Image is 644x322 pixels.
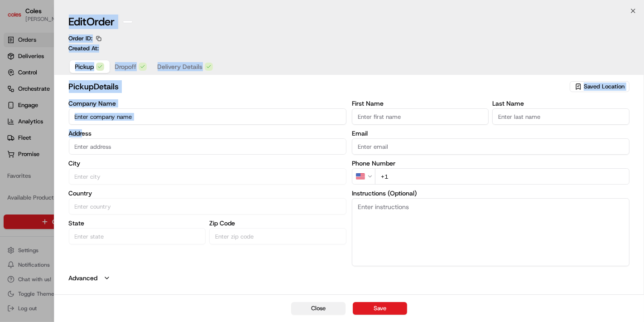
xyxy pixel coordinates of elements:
label: Phone Number [352,160,630,166]
input: Enter city [69,168,346,185]
img: 1736555255976-a54dd68f-1ca7-489b-9aae-adbdc363a1c4 [9,86,25,102]
p: Welcome 👋 [9,36,165,50]
a: 📗Knowledge Base [5,127,73,144]
label: Address [69,130,346,137]
span: Order [87,15,115,29]
button: Start new chat [154,89,165,100]
button: Close [291,302,346,315]
input: Got a question? Start typing here... [24,58,163,68]
input: Enter last name [492,108,630,125]
p: Order ID: [69,34,93,43]
div: 💻 [77,132,84,139]
a: 💻API Documentation [73,127,149,144]
input: Enter email [352,138,630,155]
div: Start new chat [31,86,149,95]
input: Enter zip code [209,228,346,244]
span: Saved Location [584,83,625,91]
button: Advanced [69,273,630,283]
input: Enter state [69,228,206,244]
h1: Edit [69,15,115,29]
label: Last Name [492,100,630,107]
label: State [69,220,206,226]
input: Enter company name [69,108,346,125]
input: Enter address [69,138,346,155]
label: City [69,160,346,166]
label: First Name [352,100,489,107]
label: Company Name [69,100,346,107]
span: Dropoff [115,62,137,71]
span: Delivery Details [158,62,203,71]
button: Saved Location [570,80,630,93]
button: Save [353,302,407,315]
p: Created At: [69,44,99,53]
span: Pylon [90,153,110,160]
div: 📗 [9,132,16,139]
input: Enter first name [352,108,489,125]
label: Country [69,190,346,196]
a: Powered byPylon [64,153,110,160]
span: Knowledge Base [18,131,69,140]
input: Enter phone number [375,168,630,185]
input: Enter country [69,198,346,215]
label: Zip Code [209,220,346,226]
label: Instructions (Optional) [352,190,630,196]
h2: pickup Details [69,80,568,93]
label: Email [352,130,630,137]
div: We're available if you need us! [31,95,115,102]
img: Nash [9,9,27,27]
label: Advanced [69,273,98,283]
span: Pickup [75,62,94,71]
span: API Documentation [86,131,145,140]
